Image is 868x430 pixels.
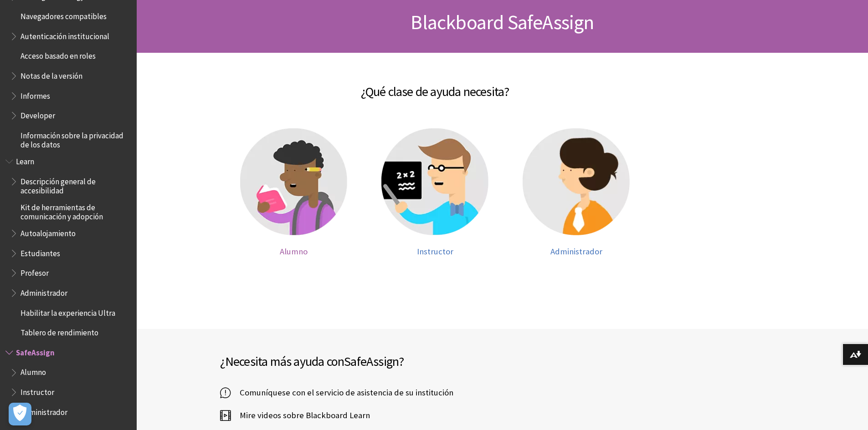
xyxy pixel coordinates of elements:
[21,108,55,120] span: Developer
[21,9,107,21] span: Navegadores compatibles
[16,345,55,357] span: SafeAssign
[344,353,399,369] span: SafeAssign
[220,352,503,371] h2: ¿Necesita más ayuda con ?
[21,200,130,221] span: Kit de herramientas de comunicación y adopción
[21,305,115,318] span: Habilitar la experiencia Ultra
[417,246,453,257] span: Instructor
[550,246,602,257] span: Administrador
[21,384,54,397] span: Instructor
[21,226,76,238] span: Autoalojamiento
[515,128,638,256] a: Ayuda para el administrador Administrador
[21,246,60,258] span: Estudiantes
[240,128,347,235] img: Ayuda para el estudiante
[381,128,488,235] img: Ayuda para el profesor
[5,345,131,420] nav: Book outline for Blackboard SafeAssign
[21,68,82,81] span: Notas de la versión
[411,10,594,35] span: Blackboard SafeAssign
[21,265,49,278] span: Profesor
[5,154,131,340] nav: Book outline for Blackboard Learn Help
[231,386,453,400] span: Comuníquese con el servicio de asistencia de su institución
[9,403,31,425] button: Abrir preferencias
[21,285,67,298] span: Administrador
[21,49,96,61] span: Acceso basado en roles
[232,128,355,256] a: Ayuda para el estudiante Alumno
[21,325,98,337] span: Tablero de rendimiento
[21,365,46,377] span: Alumno
[21,29,109,41] span: Autenticación institucional
[153,71,718,101] h2: ¿Qué clase de ayuda necesita?
[21,128,130,149] span: Información sobre la privacidad de los datos
[220,386,453,400] a: Comuníquese con el servicio de asistencia de su institución
[220,409,370,422] a: Mire videos sobre Blackboard Learn
[231,409,370,422] span: Mire videos sobre Blackboard Learn
[374,128,497,256] a: Ayuda para el profesor Instructor
[16,154,34,166] span: Learn
[523,128,630,235] img: Ayuda para el administrador
[280,246,308,257] span: Alumno
[21,88,50,101] span: Informes
[21,174,130,195] span: Descripción general de accesibilidad
[21,405,67,417] span: Administrador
